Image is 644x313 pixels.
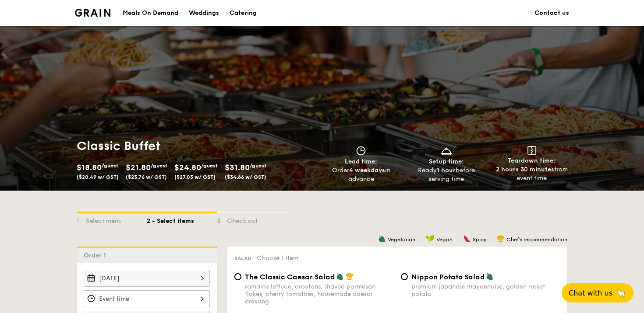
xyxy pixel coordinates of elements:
img: icon-chef-hat.a58ddaea.svg [346,272,354,280]
span: ($27.03 w/ GST) [174,174,216,180]
span: $18.80 [77,163,102,172]
span: /guest [151,163,167,169]
span: Chat with us [569,289,612,297]
div: romaine lettuce, croutons, shaved parmesan flakes, cherry tomatoes, housemade caesar dressing [245,283,394,305]
span: $21.80 [126,163,151,172]
img: icon-vegetarian.fe4039eb.svg [378,235,386,243]
strong: 2 hours 30 minutes [496,166,554,173]
img: icon-clock.2db775ea.svg [354,146,368,156]
input: Event time [84,290,210,307]
span: Vegetarian [388,236,415,243]
h1: Classic Buffet [77,138,318,154]
img: icon-vegetarian.fe4039eb.svg [486,272,494,280]
span: /guest [250,163,266,169]
img: icon-vegan.f8ff3823.svg [426,235,435,243]
img: Grain [75,9,110,17]
span: Setup time: [429,158,464,165]
img: icon-vegetarian.fe4039eb.svg [336,272,344,280]
input: Nippon Potato Saladpremium japanese mayonnaise, golden russet potato [401,273,408,280]
strong: 4 weekdays [349,167,385,174]
img: icon-teardown.65201eee.svg [527,146,536,155]
div: 2 - Select items [147,213,217,226]
span: ($34.66 w/ GST) [225,174,266,180]
span: 🦙 [616,288,626,298]
input: The Classic Caesar Saladromaine lettuce, croutons, shaved parmesan flakes, cherry tomatoes, house... [234,273,241,280]
img: icon-spicy.37a8142b.svg [463,235,471,243]
span: /guest [201,163,218,169]
div: premium japanese mayonnaise, golden russet potato [411,283,560,298]
span: Spicy [473,236,486,243]
div: 1 - Select menu [77,213,147,226]
span: /guest [102,163,118,169]
img: icon-dish.430c3a2e.svg [440,146,453,156]
span: Lead time: [345,158,377,165]
div: Ready before serving time [407,166,486,184]
span: Vegan [436,236,453,243]
span: Order 1 [84,252,110,259]
a: Logotype [75,9,110,17]
div: from event time [492,165,571,183]
strong: 1 hour [437,167,456,174]
span: $31.80 [225,163,250,172]
div: 3 - Check out [217,213,287,226]
span: Chef's recommendation [506,236,567,243]
span: Salad [234,255,251,261]
span: Choose 1 item [257,254,298,262]
span: Teardown time: [508,157,556,164]
span: ($23.76 w/ GST) [126,174,167,180]
span: $24.80 [174,163,201,172]
span: The Classic Caesar Salad [245,273,335,281]
span: Nippon Potato Salad [411,273,485,281]
div: Order in advance [322,166,400,184]
input: Event date [84,270,210,287]
img: icon-chef-hat.a58ddaea.svg [497,235,505,243]
button: Chat with us🦙 [562,283,633,303]
span: ($20.49 w/ GST) [77,174,119,180]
